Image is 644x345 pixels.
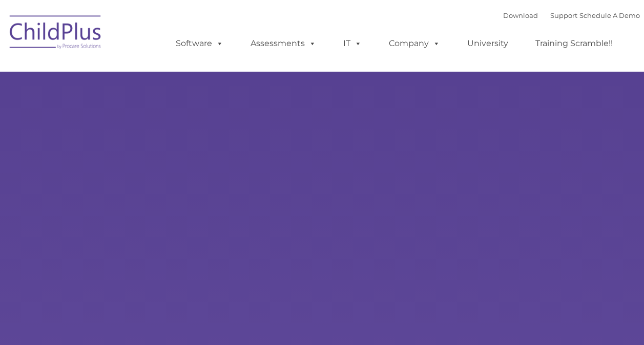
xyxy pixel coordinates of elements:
a: Assessments [240,33,326,54]
a: Software [165,33,234,54]
a: Support [550,11,577,19]
a: University [457,33,518,54]
font: | [503,11,640,19]
a: Download [503,11,538,19]
a: Training Scramble!! [525,33,623,54]
img: ChildPlus by Procare Solutions [5,8,107,59]
a: Schedule A Demo [579,11,640,19]
a: Company [379,33,450,54]
a: IT [333,33,372,54]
